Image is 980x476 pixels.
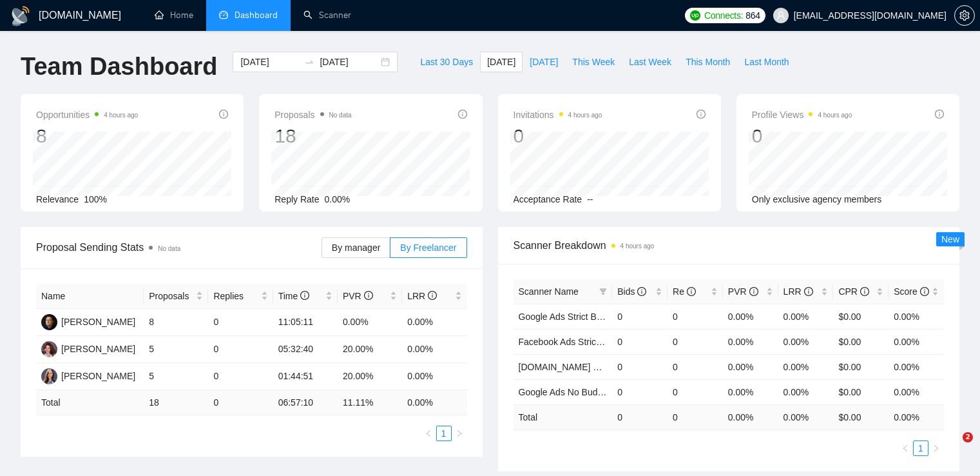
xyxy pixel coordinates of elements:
[274,124,351,148] div: 18
[36,239,322,255] span: Proposal Sending Stats
[144,336,208,363] td: 5
[273,363,338,390] td: 01:44:51
[687,287,696,296] span: info-circle
[749,287,758,296] span: info-circle
[622,52,678,72] button: Last Week
[304,57,314,67] span: to
[668,354,723,379] td: 0
[954,10,975,21] a: setting
[530,55,558,69] span: [DATE]
[723,404,778,430] td: 0.00 %
[402,336,466,363] td: 0.00%
[599,288,607,295] span: filter
[84,194,107,204] span: 100%
[833,379,889,404] td: $0.00
[804,287,813,296] span: info-circle
[686,55,730,69] span: This Month
[690,10,700,21] img: upwork-logo.png
[320,55,378,69] input: End date
[273,336,338,363] td: 05:32:40
[752,194,882,204] span: Only exclusive agency members
[332,243,380,253] span: By manager
[612,304,668,329] td: 0
[41,370,135,381] a: IV[PERSON_NAME]
[894,286,928,297] span: Score
[519,337,630,347] a: Facebook Ads Strict Budget
[597,282,610,301] span: filter
[452,426,467,441] button: right
[617,286,646,297] span: Bids
[514,124,602,148] div: 0
[704,8,743,23] span: Connects:
[913,441,928,456] li: 1
[889,304,944,329] td: 0.00%
[889,329,944,354] td: 0.00%
[213,289,258,303] span: Replies
[452,426,467,441] li: Next Page
[456,430,463,437] span: right
[920,287,929,296] span: info-circle
[914,441,928,455] a: 1
[898,441,913,456] button: left
[519,362,726,372] a: [DOMAIN_NAME] & other tools - [PERSON_NAME]
[420,55,473,69] span: Last 30 Days
[833,329,889,354] td: $0.00
[273,309,338,336] td: 11:05:11
[402,363,466,390] td: 0.00%
[413,52,480,72] button: Last 30 Days
[407,291,437,301] span: LRR
[329,112,352,119] span: No data
[36,284,144,309] th: Name
[158,245,180,252] span: No data
[668,404,723,430] td: 0
[149,289,193,303] span: Proposals
[480,52,523,72] button: [DATE]
[752,107,852,123] span: Profile Views
[723,379,778,404] td: 0.00%
[41,316,135,326] a: DS[PERSON_NAME]
[778,404,834,430] td: 0.00 %
[208,336,273,363] td: 0
[673,286,696,297] span: Re
[954,5,975,26] button: setting
[612,329,668,354] td: 0
[343,291,373,301] span: PVR
[723,354,778,379] td: 0.00%
[61,369,135,383] div: [PERSON_NAME]
[745,8,760,23] span: 864
[144,309,208,336] td: 8
[41,343,135,353] a: LY[PERSON_NAME]
[572,55,615,69] span: This Week
[963,432,973,442] span: 2
[612,379,668,404] td: 0
[487,55,515,69] span: [DATE]
[274,194,319,204] span: Reply Rate
[838,286,869,297] span: CPR
[41,368,57,384] img: IV
[833,404,889,430] td: $ 0.00
[678,52,737,72] button: This Month
[208,390,273,415] td: 0
[437,426,451,441] a: 1
[208,309,273,336] td: 0
[932,444,940,452] span: right
[325,194,351,204] span: 0.00%
[428,291,437,300] span: info-circle
[620,243,655,250] time: 4 hours ago
[338,363,402,390] td: 20.00%
[514,107,602,123] span: Invitations
[833,354,889,379] td: $0.00
[889,404,944,430] td: 0.00 %
[421,426,436,441] button: left
[901,444,909,452] span: left
[278,291,309,301] span: Time
[723,304,778,329] td: 0.00%
[928,441,944,456] button: right
[144,284,208,309] th: Proposals
[514,194,582,204] span: Acceptance Rate
[425,430,432,437] span: left
[273,390,338,415] td: 06:57:10
[752,124,852,148] div: 0
[697,110,706,119] span: info-circle
[565,52,622,72] button: This Week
